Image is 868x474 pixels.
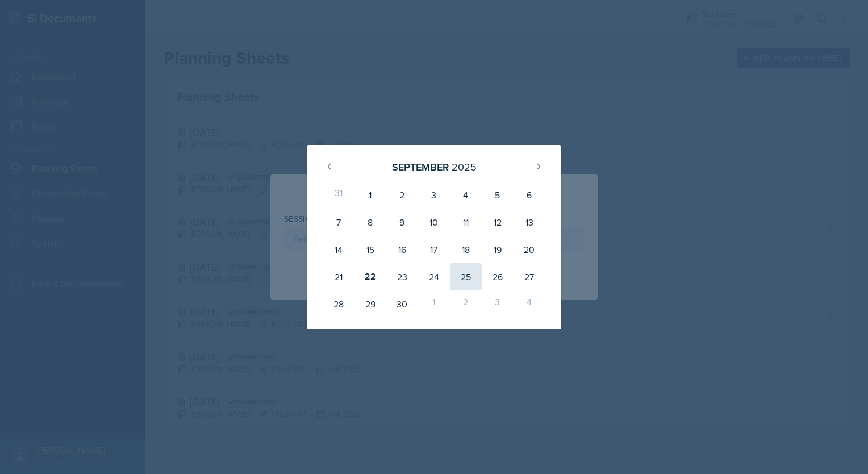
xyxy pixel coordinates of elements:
[392,159,449,174] div: September
[418,290,450,318] div: 1
[450,263,482,290] div: 25
[386,290,418,318] div: 30
[323,236,354,263] div: 14
[386,236,418,263] div: 16
[514,290,545,318] div: 4
[323,181,354,209] div: 31
[418,181,450,209] div: 3
[323,263,354,290] div: 21
[323,209,354,236] div: 7
[514,209,545,236] div: 13
[386,209,418,236] div: 9
[450,290,482,318] div: 2
[354,209,386,236] div: 8
[354,181,386,209] div: 1
[514,236,545,263] div: 20
[482,181,514,209] div: 5
[450,236,482,263] div: 18
[386,263,418,290] div: 23
[354,263,386,290] div: 22
[482,290,514,318] div: 3
[323,290,354,318] div: 28
[450,209,482,236] div: 11
[482,209,514,236] div: 12
[514,263,545,290] div: 27
[418,209,450,236] div: 10
[482,263,514,290] div: 26
[418,236,450,263] div: 17
[354,290,386,318] div: 29
[514,181,545,209] div: 6
[386,181,418,209] div: 2
[354,236,386,263] div: 15
[418,263,450,290] div: 24
[452,159,477,174] div: 2025
[482,236,514,263] div: 19
[450,181,482,209] div: 4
